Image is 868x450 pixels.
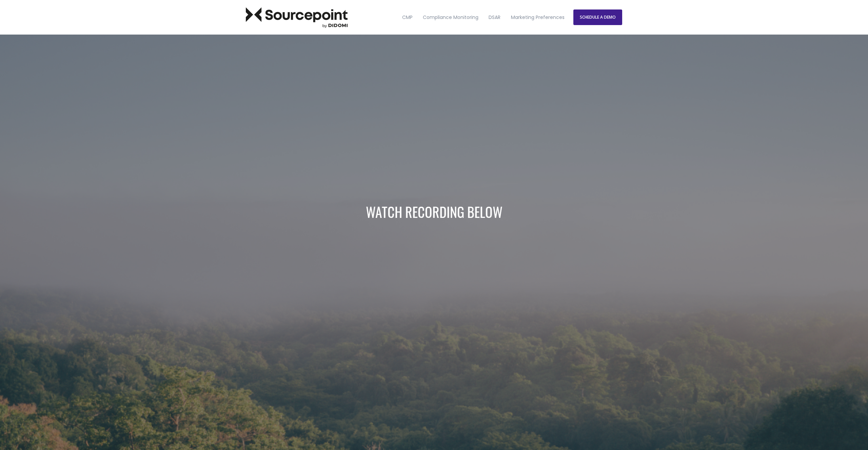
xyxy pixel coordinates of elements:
[397,3,417,32] a: CMP
[278,203,590,221] h1: WATCH RECORDING BELOW
[506,3,569,32] a: Marketing Preferences
[484,3,505,32] a: DSAR
[418,3,483,32] a: Compliance Monitoring
[362,228,506,308] iframe: [Webinar] What Tracking Technologies Could Cost You
[246,7,348,28] img: Sourcepoint Logo Dark
[573,9,622,25] a: SCHEDULE A DEMO
[397,3,569,32] nav: Desktop navigation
